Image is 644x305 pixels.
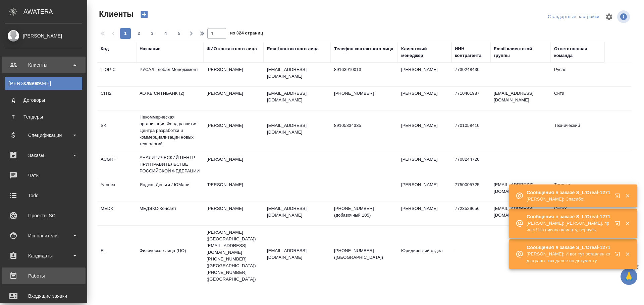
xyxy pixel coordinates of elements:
[451,119,490,142] td: 7701058410
[451,63,490,86] td: 7730248430
[133,30,144,37] span: 2
[207,46,257,52] div: ФИО контактного лица
[398,244,451,268] td: Юридический отдел
[2,167,86,184] a: Чаты
[451,178,490,202] td: 7750005725
[551,119,604,142] td: Технический
[334,205,394,219] p: [PHONE_NUMBER] (добавочный 105)
[203,153,264,176] td: [PERSON_NAME]
[230,29,263,39] span: из 324 страниц
[136,244,203,268] td: Физическое лицо (ЦО)
[203,178,264,202] td: [PERSON_NAME]
[490,87,551,110] td: [EMAIL_ADDRESS][DOMAIN_NAME]
[97,153,136,176] td: ACGRF
[136,87,203,110] td: АО КБ СИТИБАНК (2)
[490,178,551,202] td: [EMAIL_ADDRESS][DOMAIN_NAME]
[136,178,203,202] td: Яндекс Деньги / ЮМани
[136,9,152,20] button: Создать
[8,80,79,87] div: Клиенты
[203,63,264,86] td: [PERSON_NAME]
[2,268,86,284] a: Работы
[203,119,264,142] td: [PERSON_NAME]
[455,46,487,59] div: ИНН контрагента
[147,28,158,39] button: 3
[490,202,551,225] td: [EMAIL_ADDRESS][DOMAIN_NAME]
[601,9,617,25] span: Настроить таблицу
[611,217,627,233] button: Открыть в новой вкладке
[334,122,394,129] p: 89105834335
[398,153,451,176] td: [PERSON_NAME]
[527,196,610,203] p: [PERSON_NAME]: Спасибо!
[621,251,634,257] button: Закрыть
[5,211,82,221] div: Проекты SC
[334,247,394,261] p: [PHONE_NUMBER] ([GEOGRAPHIC_DATA])
[147,30,158,37] span: 3
[451,244,490,268] td: -
[5,190,82,201] div: Todo
[621,220,634,226] button: Закрыть
[97,9,133,19] span: Клиенты
[136,151,203,178] td: АНАЛИТИЧЕСКИЙ ЦЕНТР ПРИ ПРАВИТЕЛЬСТВЕ РОССИЙСКОЙ ФЕДЕРАЦИИ
[398,87,451,110] td: [PERSON_NAME]
[617,10,631,23] span: Посмотреть информацию
[451,87,490,110] td: 7710401987
[5,231,82,241] div: Исполнители
[23,5,87,18] div: AWATERA
[611,247,627,263] button: Открыть в новой вкладке
[451,202,490,225] td: 7723529656
[136,110,203,151] td: Некоммерческая организация Фонд развития Центра разработки и коммерциализации новых технологий
[551,63,604,86] td: Русал
[527,244,610,251] p: Сообщения в заказе S_L’Oreal-1271
[8,113,79,120] div: Тендеры
[203,202,264,225] td: [PERSON_NAME]
[2,187,86,204] a: Todo
[5,110,82,124] a: ТТендеры
[267,46,319,52] div: Email контактного лица
[527,189,610,196] p: Сообщения в заказе S_L’Oreal-1271
[551,178,604,202] td: Таганка
[8,97,79,103] div: Договоры
[136,63,203,86] td: РУСАЛ Глобал Менеджмент
[451,153,490,176] td: 7708244720
[527,213,610,220] p: Сообщения в заказе S_L’Oreal-1271
[5,32,82,40] div: [PERSON_NAME]
[140,46,160,52] div: Название
[5,271,82,281] div: Работы
[97,202,136,225] td: MEDK
[2,288,86,304] a: Входящие заявки
[267,122,327,136] p: [EMAIL_ADDRESS][DOMAIN_NAME]
[267,66,327,80] p: [EMAIL_ADDRESS][DOMAIN_NAME]
[334,66,394,73] p: 89163910013
[136,202,203,225] td: МЕДЭКС-Консалт
[203,226,264,286] td: [PERSON_NAME] ([GEOGRAPHIC_DATA]) [EMAIL_ADDRESS][DOMAIN_NAME] [PHONE_NUMBER] ([GEOGRAPHIC_DATA])...
[398,119,451,142] td: [PERSON_NAME]
[621,193,634,199] button: Закрыть
[174,28,184,39] button: 5
[97,244,136,268] td: FL
[5,130,82,140] div: Спецификации
[267,90,327,103] p: [EMAIL_ADDRESS][DOMAIN_NAME]
[554,46,601,59] div: Ответственная команда
[527,251,610,264] p: [PERSON_NAME]: И вот тут оставлен код страны, как далее по документу
[174,30,184,37] span: 5
[2,207,86,224] a: Проекты SC
[611,189,627,205] button: Открыть в новой вкладке
[267,205,327,219] p: [EMAIL_ADDRESS][DOMAIN_NAME]
[334,46,393,52] div: Телефон контактного лица
[5,93,82,107] a: ДДоговоры
[97,63,136,86] td: T-OP-C
[401,46,448,59] div: Клиентский менеджер
[133,28,144,39] button: 2
[97,119,136,142] td: SK
[551,87,604,110] td: Сити
[101,46,109,52] div: Код
[160,28,171,39] button: 4
[97,87,136,110] td: CITI2
[5,150,82,160] div: Заказы
[5,170,82,180] div: Чаты
[267,247,327,261] p: [EMAIL_ADDRESS][DOMAIN_NAME]
[5,60,82,70] div: Клиенты
[527,220,610,233] p: [PERSON_NAME]: [PERSON_NAME], привет! На писала клиенту, вернусь.
[546,12,601,22] div: split button
[398,202,451,225] td: [PERSON_NAME]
